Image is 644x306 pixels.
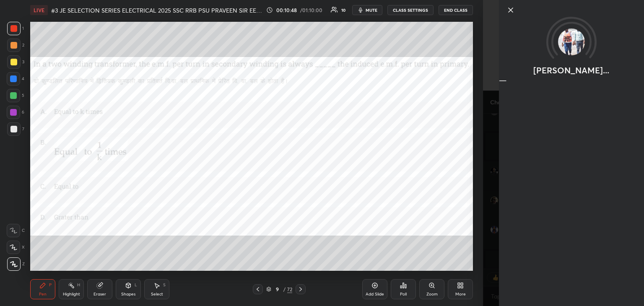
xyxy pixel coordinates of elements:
[366,7,377,13] span: mute
[499,74,644,83] div: animation
[455,292,466,296] div: More
[151,292,163,296] div: Select
[7,55,24,69] div: 3
[63,292,80,296] div: Highlight
[366,292,384,296] div: Add Slide
[39,292,47,296] div: Pen
[400,292,407,296] div: Poll
[341,8,345,12] div: 10
[273,287,281,292] div: 9
[7,22,24,35] div: 1
[558,29,585,55] img: 42f27c7dff8d46a698322fa0be877bce.jpg
[7,224,25,237] div: C
[287,285,292,293] div: 72
[77,283,80,287] div: H
[533,67,609,74] p: [PERSON_NAME]...
[7,122,24,136] div: 7
[7,106,24,119] div: 6
[352,5,382,15] button: mute
[135,283,137,287] div: L
[387,5,434,15] button: CLASS SETTINGS
[7,89,24,102] div: 5
[121,292,135,296] div: Shapes
[7,72,24,86] div: 4
[30,5,48,15] div: LIVE
[93,292,106,296] div: Eraser
[163,283,166,287] div: S
[7,257,25,271] div: Z
[426,292,438,296] div: Zoom
[439,5,473,15] button: End Class
[7,39,24,52] div: 2
[7,241,25,254] div: X
[49,283,52,287] div: P
[283,287,286,292] div: /
[51,6,263,14] h4: #3 JE SELECTION SERIES ELECTRICAL 2025 SSC RRB PSU PRAVEEN SIR EEEGURU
